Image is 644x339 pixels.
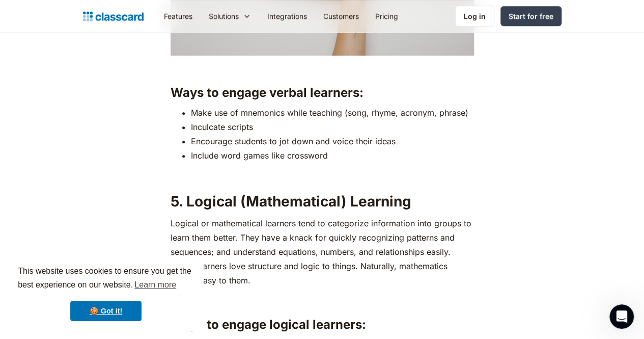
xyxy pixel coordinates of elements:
div: cookieconsent [8,255,204,331]
a: learn more about cookies [133,277,178,293]
li: Encourage students to jot down and voice their ideas [191,134,474,148]
p: ‍ [171,293,474,307]
a: dismiss cookie message [70,301,142,321]
a: Features [156,5,201,28]
div: Start for free [509,11,553,21]
div: Solutions [201,5,259,28]
a: Integrations [259,5,315,28]
a: Start for free [500,6,562,26]
li: Make use of mnemonics while teaching (song, rhyme, acronym, phrase) [191,106,474,120]
p: ‍ [171,61,474,75]
li: Include word games like crossword [191,148,474,163]
strong: 5. Logical (Mathematical) Learning [171,193,411,210]
iframe: Intercom live chat [609,304,634,329]
p: Logical or mathematical learners tend to categorize information into groups to learn them better.... [171,216,474,288]
a: Log in [455,6,494,27]
li: Inculcate scripts [191,120,474,134]
a: Customers [315,5,367,28]
a: home [83,9,144,23]
a: Pricing [367,5,406,28]
strong: Ways to engage verbal learners: [171,85,363,100]
strong: Ways to engage logical learners: [171,317,366,332]
div: Solutions [209,11,239,21]
div: Log in [464,11,486,21]
span: This website uses cookies to ensure you get the best experience on our website. [18,265,194,293]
